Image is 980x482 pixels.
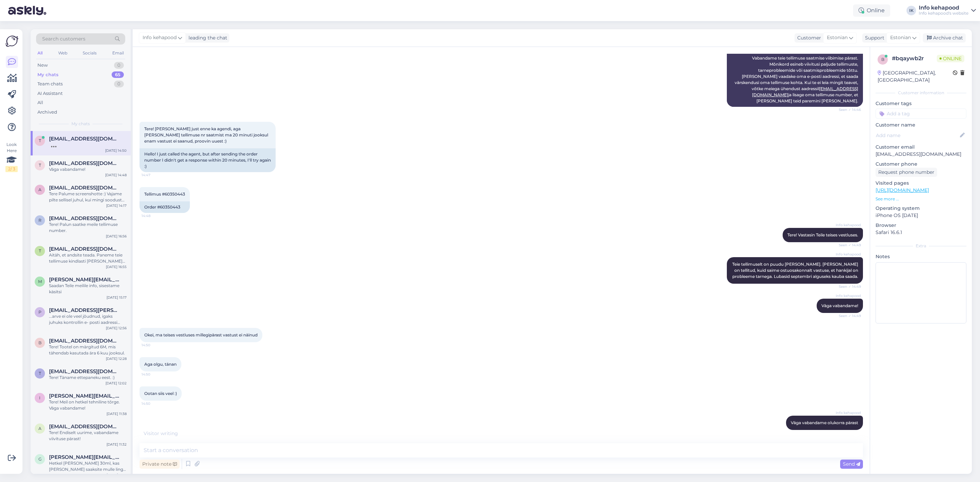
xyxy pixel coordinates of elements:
span: Väga vabandame! [821,303,858,308]
div: Email [111,49,125,57]
div: All [37,99,43,106]
span: ruubi55@gmail.com [49,215,120,221]
p: Customer name [876,121,966,129]
div: [DATE] 14:48 [105,172,127,178]
span: Info kehapood [835,293,861,298]
div: Online [853,4,890,17]
span: t [39,371,41,376]
div: Visitor writing [140,430,863,437]
div: Order #60350443 [140,201,190,213]
span: b [881,57,884,62]
img: Askly Logo [5,35,18,48]
p: Customer tags [876,100,966,107]
div: Private note [140,460,180,469]
div: Customer [795,34,821,41]
div: Support [862,34,884,41]
p: Browser [876,222,966,229]
div: [DATE] 12:56 [106,326,127,331]
span: t [39,163,41,168]
span: Tere! Vastasin Teile teises vestluses. [787,232,858,237]
a: Info kehapoodInfo kehapood's website [919,5,976,16]
div: [DATE] 14:17 [106,203,127,208]
div: 2 / 3 [5,166,18,172]
div: Info kehapood [919,5,968,11]
span: Aga olgu, tänan [144,362,177,367]
span: Seen ✓ 14:46 [835,107,861,112]
div: Tere! Tootel on märgitud 6M, mis tähendab kasutada ära 6 kuu jooksul. [49,344,127,356]
div: Hello! I just called the agent, but after sending the order number I didn't get a response within... [140,148,276,172]
span: b [38,340,42,345]
div: [DATE] 14:50 [105,148,127,153]
p: Operating system [876,205,966,212]
div: Info kehapood's website [919,11,968,16]
span: Väga vabandame olukorra pärast [791,420,858,425]
p: Notes [876,253,966,260]
span: Okei, ma teises vestluses millegipärast vastust ei näinud [144,332,258,337]
div: Vabandame teie tellimuse saatmise viibimise pärast. Mõnikord esineb viivitusi paljude tellimuste,... [727,52,863,107]
p: iPhone OS [DATE] [876,212,966,219]
p: [EMAIL_ADDRESS][DOMAIN_NAME] [876,151,966,158]
span: marita.luhaaar@gmail.com [49,277,120,283]
div: leading the chat [186,34,227,41]
span: Tellimus #60350443 [144,192,185,197]
span: batats070563@gmail.com [49,338,120,344]
div: Archive chat [923,33,966,43]
div: [DATE] 12:28 [106,356,127,361]
span: Ootan siis veel :) [144,391,177,396]
span: 14:50 [142,401,167,406]
div: Aitäh, et andsite teada. Paneme teie tellimuse kindlasti [PERSON_NAME] niipea, kui see meie lattu... [49,252,127,264]
span: Teie tellimuselt on puudu [PERSON_NAME]. [PERSON_NAME] on tellitud, kuid saime ostuosakonnalt vas... [732,262,859,279]
span: gerta.noormae@gmail.com [49,454,120,460]
span: p [38,310,42,315]
div: Tere Palume screenshotte :) Vajame pilte sellisel juhul, kui mingi soodustus peal :) [49,191,127,203]
div: ...arve ei ole veel jõudnud, igaks juhuks kontrollin e- posti aadressi [EMAIL_ADDRESS][PERSON_NAM... [49,313,127,326]
span: 14:50 [142,372,167,377]
div: [DATE] 11:28 [107,472,127,478]
span: tanel.ootsing@gmail.com [49,136,120,142]
span: a [38,187,42,192]
div: Archived [37,109,57,116]
div: Väga vabandame! [49,166,127,172]
div: [DATE] 16:55 [106,264,127,269]
span: 14:47 [142,172,167,178]
span: piret.parik@gmail.com [49,307,120,313]
span: 14:50 [142,343,167,348]
span: r [38,218,42,223]
div: # bqaywb2r [892,54,937,63]
div: [DATE] 11:32 [107,442,127,447]
div: Tere! Endiselt uurime, vabandame viivituse pärast! [49,430,127,442]
span: t [39,248,41,253]
span: ilona.juhansoo@gmail.com [49,393,120,399]
span: Seen ✓ 14:49 [835,284,861,289]
p: Customer email [876,144,966,151]
span: Seen ✓ 14:49 [835,243,861,248]
div: Tere! Palun saatke meile tellimuse number. [49,221,127,234]
span: Info kehapood [143,34,177,41]
span: agneskandroo@gmail.com [49,423,120,430]
div: [GEOGRAPHIC_DATA], [GEOGRAPHIC_DATA] [878,69,953,84]
span: Send [843,461,860,467]
span: Seen ✓ 14:49 [835,313,861,318]
div: [DATE] 16:56 [106,234,127,239]
span: g [38,456,42,462]
span: Info kehapood [835,410,861,415]
span: My chats [71,121,90,127]
div: Team chats [37,81,63,87]
span: Estonian [827,34,848,41]
div: Tere! Meil on hetkel tehniline tõrge. Väga vabandame! [49,399,127,411]
p: Safari 16.6.1 [876,229,966,236]
div: IK [906,6,916,15]
input: Add a tag [876,109,966,119]
div: Hetkel [PERSON_NAME] 30ml, kas [PERSON_NAME] saaksite mulle lingi ka saata. :) [49,460,127,472]
div: Web [57,49,69,57]
div: My chats [37,71,59,78]
div: 0 [114,81,124,87]
p: See more ... [876,196,966,202]
div: Look Here [5,142,18,172]
span: Tere! [PERSON_NAME] just enne ka agendi, aga [PERSON_NAME] tellimuse nr saatmist ma 20 minuti joo... [144,126,269,144]
span: Online [937,55,964,62]
span: t [39,138,41,143]
a: [URL][DOMAIN_NAME] [876,187,929,193]
span: taiviko@gmail.com [49,246,120,252]
div: Request phone number [876,168,937,177]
